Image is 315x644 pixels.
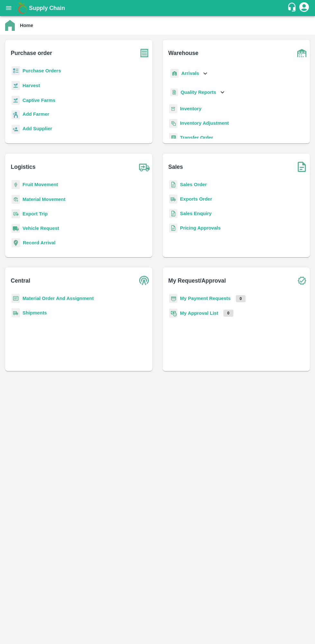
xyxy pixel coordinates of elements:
b: My Request/Approval [168,276,226,285]
img: vehicle [12,224,20,233]
a: Sales Order [180,182,207,187]
img: check [294,273,310,289]
a: Supply Chain [29,4,287,13]
a: My Approval List [180,311,218,316]
a: Sales Enquiry [180,211,212,216]
a: Add Supplier [22,125,52,134]
img: payment [169,294,177,303]
div: account of current user [298,1,310,15]
img: qualityReport [170,88,178,96]
img: supplier [12,125,20,134]
div: Quality Reports [169,86,226,99]
b: Sales [168,162,183,171]
a: Export Trip [22,211,48,216]
img: soSales [294,159,310,175]
b: Central [11,276,30,285]
img: harvest [12,81,20,90]
a: My Payment Requests [180,296,231,301]
a: Captive Farms [22,98,55,103]
a: Vehicle Request [22,226,59,231]
button: open drawer [1,1,16,15]
b: Add Farmer [22,112,49,117]
img: approval [169,308,177,318]
b: Quality Reports [181,90,216,95]
img: delivery [12,209,20,219]
img: recordArrival [12,238,20,247]
img: shipments [12,308,20,318]
b: Home [20,23,33,28]
img: inventory [169,119,177,128]
b: Logistics [11,162,36,171]
img: central [136,273,152,289]
img: sales [169,180,177,189]
div: customer-support [287,2,298,14]
b: Warehouse [168,49,199,58]
b: Add Supplier [22,126,52,131]
a: Purchase Orders [22,68,61,73]
a: Inventory [180,106,202,111]
img: purchase [136,45,152,61]
img: warehouse [294,45,310,61]
b: Arrivals [181,71,199,76]
a: Fruit Movement [22,182,58,187]
img: material [12,195,20,204]
b: Purchase order [11,49,52,58]
p: 0 [223,310,233,317]
img: fruit [12,180,20,189]
img: centralMaterial [12,294,20,303]
img: logo [16,2,29,14]
a: Harvest [22,83,40,88]
img: home [5,20,15,31]
b: Supply Chain [29,5,65,11]
div: Arrivals [169,66,209,81]
img: shipments [169,195,177,204]
a: Material Movement [22,197,66,202]
img: sales [169,209,177,218]
img: whArrival [170,69,179,78]
a: Inventory Adjustment [180,121,229,126]
a: Shipments [22,310,47,315]
img: whInventory [169,104,177,113]
a: Exports Order [180,196,212,202]
a: Pricing Approvals [180,225,221,231]
p: 0 [236,295,246,302]
a: Record Arrival [23,240,56,245]
img: farmer [12,110,20,120]
img: whTransfer [169,133,177,142]
img: reciept [12,66,20,76]
a: Transfer Order [180,135,213,140]
img: harvest [12,95,20,105]
img: sales [169,223,177,233]
img: truck [136,159,152,175]
a: Material Order And Assignment [22,296,94,301]
a: Add Farmer [22,111,49,119]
